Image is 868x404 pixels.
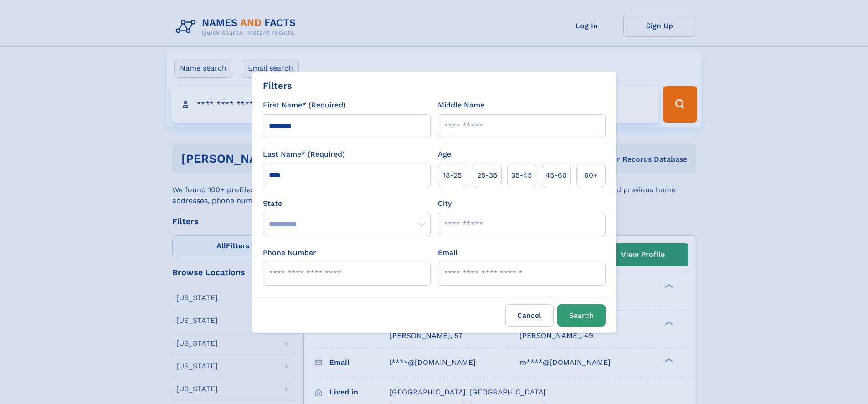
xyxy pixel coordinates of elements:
span: 18‑25 [443,170,462,181]
label: First Name* (Required) [263,100,346,111]
label: State [263,198,431,209]
label: Phone Number [263,247,316,258]
span: 35‑45 [511,170,532,181]
span: 25‑35 [477,170,497,181]
label: City [438,198,452,209]
div: Filters [263,79,292,92]
label: Age [438,149,451,160]
span: 60+ [584,170,598,181]
label: Email [438,247,457,258]
label: Cancel [505,304,554,327]
label: Middle Name [438,100,484,111]
label: Last Name* (Required) [263,149,345,160]
span: 45‑60 [545,170,567,181]
button: Search [557,304,606,327]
